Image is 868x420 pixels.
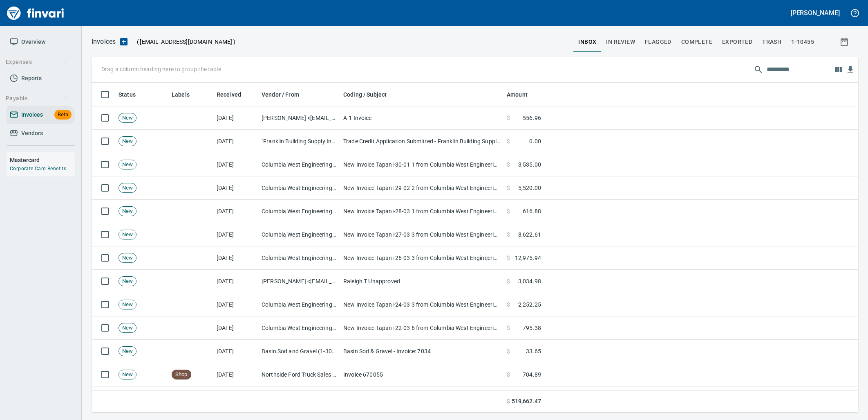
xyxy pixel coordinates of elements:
[791,37,814,47] span: 1-10455
[507,90,538,99] span: Amount
[213,200,258,223] td: [DATE]
[119,278,136,285] span: New
[832,63,844,76] button: Choose columns to display
[258,316,340,340] td: Columbia West Engineering Inc (1-10225)
[132,38,235,46] p: ( )
[2,91,71,106] button: Payable
[258,340,340,363] td: Basin Sod and Gravel (1-30139)
[507,137,510,145] span: $
[340,340,503,363] td: Basin Sod & Gravel - Invoice: 7034
[5,3,66,23] img: Finvari
[119,90,136,99] span: Status
[7,106,75,124] a: InvoicesBeta
[119,324,136,332] span: New
[213,106,258,130] td: [DATE]
[213,176,258,200] td: [DATE]
[213,293,258,316] td: [DATE]
[213,316,258,340] td: [DATE]
[258,106,340,130] td: [PERSON_NAME] <[EMAIL_ADDRESS][PERSON_NAME][DOMAIN_NAME]>
[119,254,136,262] span: New
[518,300,541,309] span: 2,252.25
[119,231,136,239] span: New
[139,38,233,46] span: [EMAIL_ADDRESS][DOMAIN_NAME]
[507,114,510,122] span: $
[101,65,221,73] p: Drag a column heading here to group the table
[507,184,510,192] span: $
[507,277,510,285] span: $
[119,90,146,99] span: Status
[258,153,340,176] td: Columbia West Engineering Inc (1-10225)
[340,246,503,270] td: New Invoice Tapani-26-03 3 from Columbia West Engineering, Inc.
[119,138,136,145] span: New
[340,293,503,316] td: New Invoice Tapani-24-03 3 from Columbia West Engineering, Inc.
[507,230,510,239] span: $
[340,130,503,153] td: Trade Credit Application Submitted - Franklin Building Supply Inc.
[258,130,340,153] td: "Franklin Building Supply Inc. via NetNow" <[EMAIL_ADDRESS][DOMAIN_NAME]>
[789,7,842,19] button: [PERSON_NAME]
[92,37,116,47] p: Invoices
[518,230,541,239] span: 8,622.61
[6,57,67,67] span: Expenses
[340,176,503,200] td: New Invoice Tapani-29-02 2 from Columbia West Engineering, Inc.
[213,340,258,363] td: [DATE]
[578,37,596,47] span: inbox
[92,37,116,47] nav: breadcrumb
[21,37,45,47] span: Overview
[172,371,191,379] span: Shop
[507,324,510,332] span: $
[213,130,258,153] td: [DATE]
[340,223,503,246] td: New Invoice Tapani-27-03 3 from Columbia West Engineering, Inc.
[518,160,541,169] span: 3,535.00
[526,347,541,355] span: 33.65
[119,114,136,122] span: New
[258,293,340,316] td: Columbia West Engineering Inc (1-10225)
[21,128,43,138] span: Vendors
[258,363,340,386] td: Northside Ford Truck Sales Inc (1-10715)
[340,200,503,223] td: New Invoice Tapani-28-03 1 from Columbia West Engineering, Inc.
[119,184,136,192] span: New
[681,37,712,47] span: Complete
[217,90,252,99] span: Received
[7,69,75,88] a: Reports
[10,156,75,165] h6: Mastercard
[217,90,241,99] span: Received
[213,386,258,410] td: [DATE]
[507,347,510,355] span: $
[507,397,510,406] span: $
[258,270,340,293] td: [PERSON_NAME] <[EMAIL_ADDRESS][DOMAIN_NAME]>
[119,371,136,379] span: New
[213,246,258,270] td: [DATE]
[507,207,510,215] span: $
[258,176,340,200] td: Columbia West Engineering Inc (1-10225)
[343,90,387,99] span: Coding / Subject
[258,200,340,223] td: Columbia West Engineering Inc (1-10225)
[172,90,190,99] span: Labels
[213,223,258,246] td: [DATE]
[507,90,528,99] span: Amount
[529,137,541,145] span: 0.00
[116,37,132,47] button: Upload an Invoice
[340,270,503,293] td: Raleigh T Unapproved
[213,270,258,293] td: [DATE]
[340,363,503,386] td: Invoice 670055
[172,90,200,99] span: Labels
[340,153,503,176] td: New Invoice Tapani-30-01 1 from Columbia West Engineering, Inc.
[2,54,71,70] button: Expenses
[791,9,840,17] h5: [PERSON_NAME]
[262,90,299,99] span: Vendor / From
[213,363,258,386] td: [DATE]
[340,386,503,410] td: Fuel Invoice - Tapani Inc
[507,370,510,379] span: $
[119,301,136,309] span: New
[7,124,75,142] a: Vendors
[258,386,340,410] td: [PERSON_NAME] Oil Co Inc (1-38025)
[119,208,136,215] span: New
[10,166,66,172] a: Corporate Card Benefits
[507,254,510,262] span: $
[340,106,503,130] td: A-1 Invoice
[523,207,541,215] span: 616.88
[6,93,67,104] span: Payable
[518,184,541,192] span: 5,520.00
[7,33,75,51] a: Overview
